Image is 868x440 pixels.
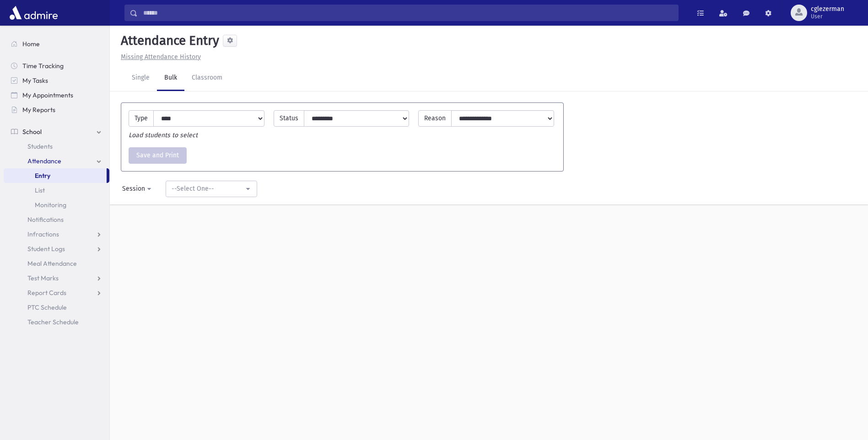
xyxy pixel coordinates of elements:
[4,124,109,139] a: School
[7,4,60,22] img: AdmirePro
[27,318,79,326] span: Teacher Schedule
[4,168,107,183] a: Entry
[27,303,67,311] span: PTC Schedule
[138,5,678,21] input: Search
[4,227,109,241] a: Infractions
[22,62,64,70] span: Time Tracking
[122,184,145,193] div: Session
[4,37,109,51] a: Home
[4,139,109,154] a: Students
[4,241,109,256] a: Student Logs
[22,106,55,114] span: My Reports
[27,289,66,297] span: Report Cards
[4,212,109,227] a: Notifications
[35,186,45,194] span: List
[27,215,64,224] span: Notifications
[4,73,109,88] a: My Tasks
[4,256,109,271] a: Meal Attendance
[4,102,109,117] a: My Reports
[184,65,230,91] a: Classroom
[22,91,73,99] span: My Appointments
[274,110,304,127] label: Status
[22,40,40,48] span: Home
[27,230,59,238] span: Infractions
[4,88,109,102] a: My Appointments
[124,65,157,91] a: Single
[117,33,219,48] h5: Attendance Entry
[4,198,109,212] a: Monitoring
[124,130,561,140] div: Load students to select
[27,142,53,150] span: Students
[811,13,844,20] span: User
[172,184,244,193] div: --Select One--
[27,245,65,253] span: Student Logs
[22,76,48,85] span: My Tasks
[116,181,158,197] button: Session
[4,154,109,168] a: Attendance
[157,65,184,91] a: Bulk
[129,110,154,127] label: Type
[4,271,109,285] a: Test Marks
[418,110,452,127] label: Reason
[129,147,187,164] button: Save and Print
[4,285,109,300] a: Report Cards
[22,128,42,136] span: School
[4,59,109,73] a: Time Tracking
[35,201,66,209] span: Monitoring
[27,259,77,268] span: Meal Attendance
[166,181,257,197] button: --Select One--
[4,183,109,198] a: List
[4,300,109,315] a: PTC Schedule
[27,274,59,282] span: Test Marks
[4,315,109,329] a: Teacher Schedule
[117,53,201,61] a: Missing Attendance History
[121,53,201,61] u: Missing Attendance History
[811,5,844,13] span: cglezerman
[27,157,61,165] span: Attendance
[35,172,50,180] span: Entry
